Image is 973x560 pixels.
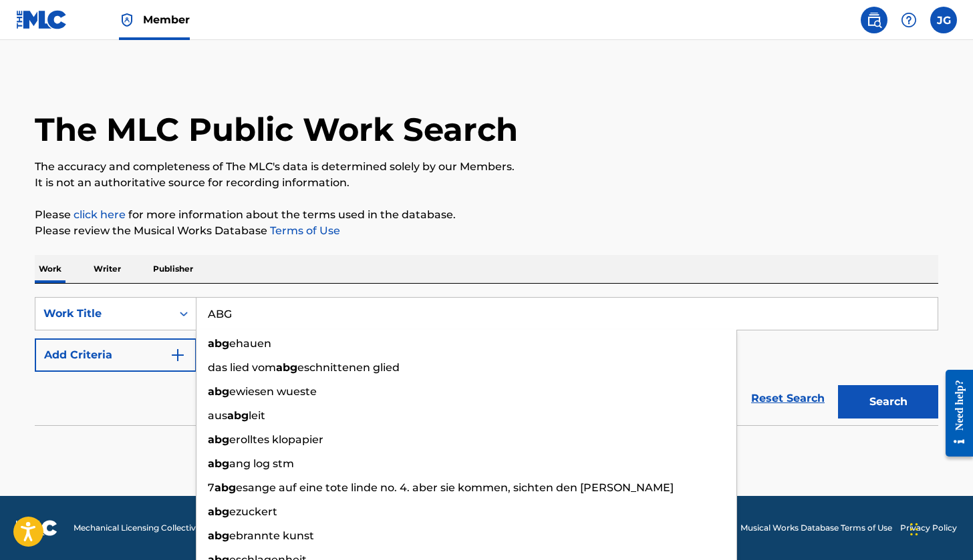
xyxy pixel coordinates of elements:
iframe: Chat Widget [906,496,973,560]
p: Writer [90,255,125,283]
a: click here [74,208,126,221]
img: logo [16,520,57,536]
strong: abg [208,385,229,398]
p: It is not an authoritative source for recording information. [35,175,938,191]
strong: abg [208,433,229,446]
h1: The MLC Public Work Search [35,109,518,150]
strong: abg [208,505,229,518]
span: ehauen [229,337,271,350]
form: Search Form [35,297,938,425]
span: leit [249,409,265,422]
a: Privacy Policy [900,522,957,534]
img: help [901,12,917,28]
span: erolltes klopapier [229,433,323,446]
p: Publisher [149,255,197,283]
span: ewiesen wueste [229,385,317,398]
div: Help [895,7,922,33]
a: Public Search [861,7,887,33]
span: esange auf eine tote linde no. 4. aber sie kommen, sichten den [PERSON_NAME] [236,481,674,494]
strong: abg [227,409,249,422]
p: Please review the Musical Works Database [35,223,938,239]
img: 9d2ae6d4665cec9f34b9.svg [170,347,186,363]
div: User Menu [930,7,957,33]
img: Top Rightsholder [119,12,135,28]
button: Search [838,385,938,418]
div: Drag [910,509,918,549]
a: Reset Search [744,384,831,413]
strong: abg [208,457,229,470]
p: The accuracy and completeness of The MLC's data is determined solely by our Members. [35,159,938,175]
p: Please for more information about the terms used in the database. [35,207,938,223]
a: Musical Works Database Terms of Use [740,522,892,534]
span: eschnittenen glied [297,361,400,374]
div: Work Title [43,306,164,322]
a: Terms of Use [267,224,340,237]
img: MLC Logo [16,10,67,29]
span: ebrannte kunst [229,529,314,542]
span: 7 [208,481,215,494]
strong: abg [215,481,236,494]
strong: abg [276,361,297,374]
img: search [866,12,882,28]
button: Add Criteria [35,338,196,372]
iframe: Resource Center [936,356,973,471]
span: ang log stm [229,457,294,470]
span: das lied vom [208,361,276,374]
strong: abg [208,529,229,542]
span: aus [208,409,227,422]
span: Mechanical Licensing Collective © 2025 [74,522,229,534]
p: Work [35,255,65,283]
span: ezuckert [229,505,277,518]
span: Member [143,12,190,27]
strong: abg [208,337,229,350]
